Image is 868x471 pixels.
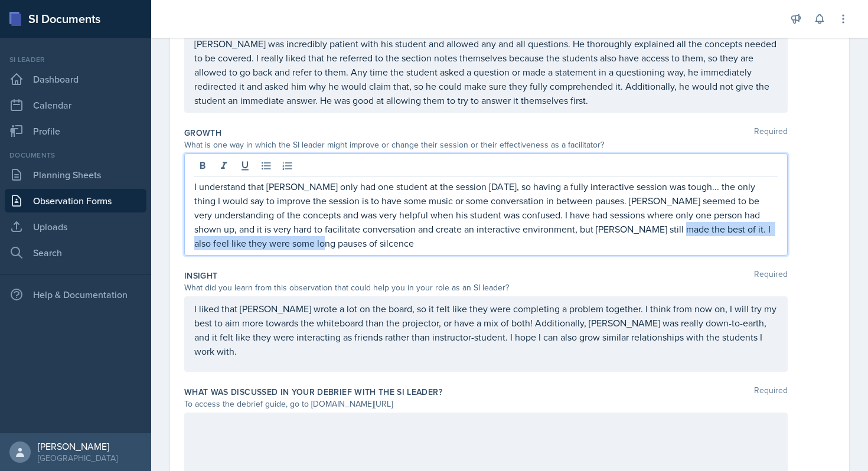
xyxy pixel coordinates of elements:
p: [PERSON_NAME] was incredibly patient with his student and allowed any and all questions. He thoro... [194,37,778,107]
div: Si leader [5,54,146,65]
div: To access the debrief guide, go to [DOMAIN_NAME][URL] [184,398,788,410]
span: Required [754,270,788,282]
a: Dashboard [5,67,146,91]
span: Required [754,127,788,139]
div: [GEOGRAPHIC_DATA] [38,452,118,464]
p: I liked that [PERSON_NAME] wrote a lot on the board, so it felt like they were completing a probl... [194,302,778,358]
a: Observation Forms [5,189,146,212]
div: Documents [5,150,146,161]
span: Required [754,386,788,398]
a: Calendar [5,93,146,117]
div: [PERSON_NAME] [38,440,118,452]
a: Uploads [5,215,146,238]
a: Search [5,241,146,264]
label: Growth [184,127,221,139]
div: Help & Documentation [5,283,146,306]
a: Profile [5,119,146,143]
a: Planning Sheets [5,163,146,187]
div: What is one way in which the SI leader might improve or change their session or their effectivene... [184,139,788,151]
label: Insight [184,270,217,282]
p: I understand that [PERSON_NAME] only had one student at the session [DATE], so having a fully int... [194,179,778,250]
label: What was discussed in your debrief with the SI Leader? [184,386,442,398]
div: What did you learn from this observation that could help you in your role as an SI leader? [184,282,788,294]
